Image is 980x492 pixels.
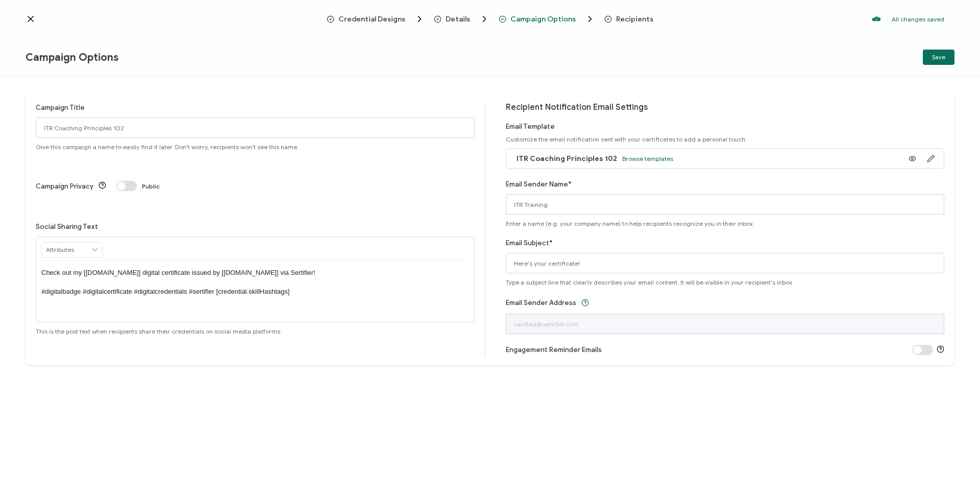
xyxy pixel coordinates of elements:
[506,220,754,227] span: Enter a name (e.g. your company name) to help recipients recognize you in their inbox.
[506,278,794,286] span: Type a subject line that clearly describes your email content. It will be visible in your recipie...
[36,118,475,138] input: Campaign Options
[41,268,469,296] p: Check out my [[DOMAIN_NAME]] digital certificate issued by [[DOMAIN_NAME]] via Sertifier! #digita...
[506,102,648,112] span: Recipient Notification Email Settings
[36,223,98,230] label: Social Sharing Text
[36,143,299,151] span: Give this campaign a name to easily find it later. Don't worry, recipients won't see this name.
[446,15,470,23] span: Details
[622,155,673,162] span: Browse templates
[616,15,653,23] span: Recipients
[506,123,555,130] label: Email Template
[327,14,425,24] span: Credential Designs
[36,327,282,335] span: This is the post text when recipients share their credentials on social media platforms.
[923,50,954,65] button: Save
[506,239,553,247] label: Email Subject*
[36,182,93,190] label: Campaign Privacy
[506,314,945,334] input: verified@sertifier.com
[499,14,595,24] span: Campaign Options
[506,194,945,215] input: Name
[506,135,747,143] span: Customize the email notification sent with your certificates to add a personal touch.
[142,182,160,190] span: Public
[506,299,576,307] label: Email Sender Address
[36,104,85,111] label: Campaign Title
[327,14,653,24] div: Breadcrumb
[932,54,945,60] span: Save
[506,346,602,354] label: Engagement Reminder Emails
[434,14,489,24] span: Details
[604,15,653,23] span: Recipients
[929,443,980,492] iframe: Chat Widget
[892,15,944,23] p: All changes saved
[517,154,617,163] span: ITR Coaching Principles 102
[26,51,118,64] span: Campaign Options
[510,15,576,23] span: Campaign Options
[506,253,945,273] input: Subject
[42,243,102,257] input: Attributes
[506,180,572,188] label: Email Sender Name*
[338,15,405,23] span: Credential Designs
